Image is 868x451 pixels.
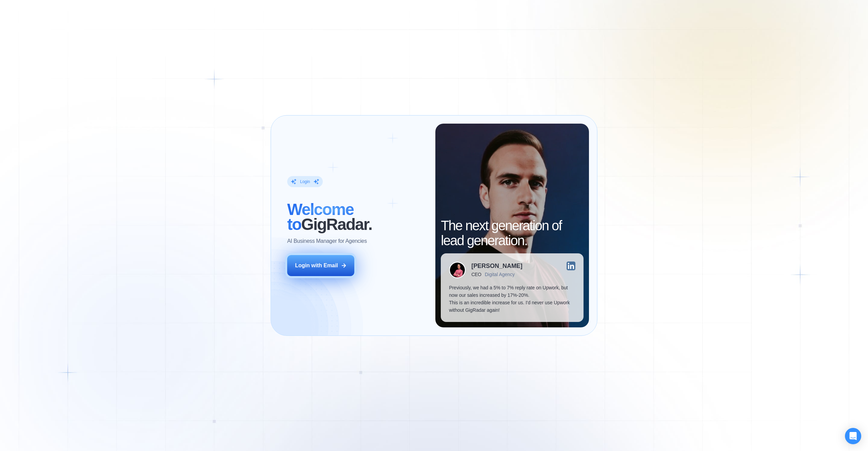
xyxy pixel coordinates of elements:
[471,263,522,269] div: [PERSON_NAME]
[300,179,310,184] div: Login
[845,428,861,444] div: Open Intercom Messenger
[287,200,354,233] span: Welcome to
[485,272,515,277] div: Digital Agency
[449,284,575,314] p: Previously, we had a 5% to 7% reply rate on Upwork, but now our sales increased by 17%-20%. This ...
[295,262,338,269] div: Login with Email
[287,202,427,232] h2: ‍ GigRadar.
[471,272,481,277] div: CEO
[287,237,367,245] p: AI Business Manager for Agencies
[287,255,354,276] button: Login with Email
[441,218,583,248] h2: The next generation of lead generation.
